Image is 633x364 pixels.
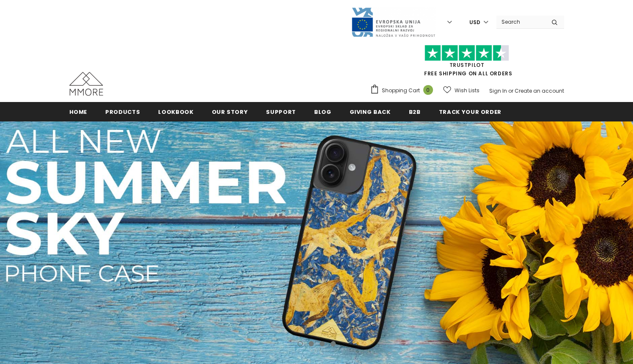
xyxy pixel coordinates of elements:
span: Track your order [439,108,501,116]
span: or [508,87,513,94]
span: support [266,108,296,116]
button: 4 [331,341,336,346]
button: 2 [309,341,314,346]
span: Wish Lists [455,86,480,95]
a: Create an account [515,87,564,94]
span: Our Story [212,108,248,116]
span: 0 [423,85,433,95]
span: Giving back [350,108,391,116]
span: B2B [409,108,421,116]
a: support [266,102,296,121]
a: Blog [314,102,332,121]
a: Track your order [439,102,501,121]
button: 1 [298,341,303,346]
span: Home [69,108,88,116]
a: Home [69,102,88,121]
a: Trustpilot [449,61,485,69]
a: Sign In [489,87,507,94]
span: Products [105,108,140,116]
span: FREE SHIPPING ON ALL ORDERS [370,49,564,77]
button: 3 [320,341,325,346]
img: Javni Razpis [351,7,436,38]
span: Lookbook [158,108,193,116]
a: Javni Razpis [351,18,436,25]
span: Shopping Cart [382,86,420,95]
a: B2B [409,102,421,121]
span: Blog [314,108,332,116]
a: Wish Lists [443,83,480,98]
a: Giving back [350,102,391,121]
input: Search Site [496,16,545,28]
img: Trust Pilot Stars [425,45,509,61]
img: MMORE Cases [69,72,103,96]
a: Products [105,102,140,121]
a: Lookbook [158,102,193,121]
a: Shopping Cart 0 [370,84,437,97]
span: USD [469,18,480,27]
a: Our Story [212,102,248,121]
